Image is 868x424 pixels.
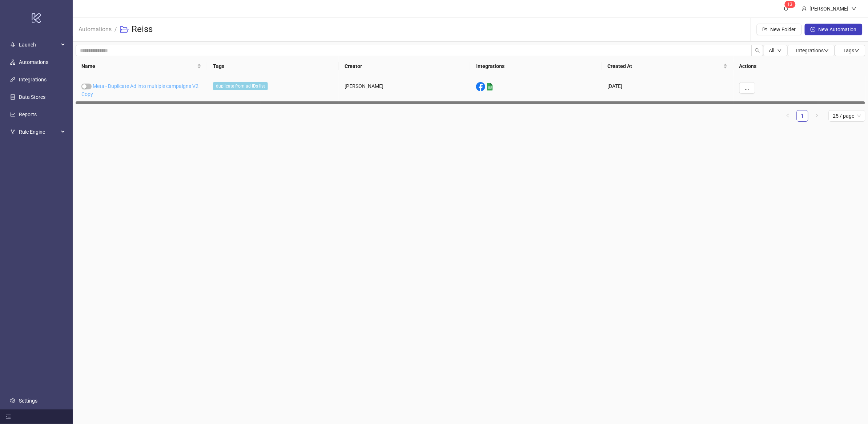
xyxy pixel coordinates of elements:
[763,45,788,56] button: Alldown
[855,48,860,53] span: down
[790,2,793,7] span: 3
[19,77,47,82] a: Integrations
[602,76,734,104] div: [DATE]
[602,56,734,76] th: Created At
[19,94,45,100] a: Data Stores
[132,24,153,35] h3: Reiss
[19,59,48,65] a: Automations
[339,56,470,76] th: Creator
[811,27,816,32] span: plus-circle
[824,48,829,53] span: down
[788,2,790,7] span: 1
[788,45,835,56] button: Integrationsdown
[757,24,802,35] button: New Folder
[782,110,794,122] button: left
[213,82,268,90] span: duplicate from ad IDs list
[771,27,796,32] span: New Folder
[784,6,789,11] span: bell
[769,48,775,53] span: All
[833,110,861,121] span: 25 / page
[797,110,808,121] a: 1
[114,24,117,35] li: /
[777,48,782,53] span: down
[811,110,823,122] li: Next Page
[815,113,819,118] span: right
[81,62,196,70] span: Name
[807,5,852,13] div: [PERSON_NAME]
[10,129,15,134] span: fork
[120,25,129,34] span: folder-open
[19,112,37,117] a: Reports
[19,37,59,52] span: Launch
[339,76,470,104] div: [PERSON_NAME]
[786,113,790,118] span: left
[76,56,207,76] th: Name
[608,62,722,70] span: Created At
[844,48,860,53] span: Tags
[470,56,602,76] th: Integrations
[811,110,823,122] button: right
[819,27,857,32] span: New Automation
[835,45,865,56] button: Tagsdown
[19,125,59,139] span: Rule Engine
[745,85,750,91] span: ...
[829,110,865,122] div: Page Size
[796,48,829,53] span: Integrations
[6,414,11,419] span: menu-fold
[207,56,339,76] th: Tags
[81,83,198,97] a: Meta - Duplicate Ad into multiple campaigns V2 Copy
[852,6,857,11] span: down
[785,1,796,8] sup: 13
[802,6,807,11] span: user
[763,27,768,32] span: folder-add
[797,110,808,122] li: 1
[782,110,794,122] li: Previous Page
[734,56,865,76] th: Actions
[19,398,37,404] a: Settings
[805,24,863,35] button: New Automation
[77,25,113,33] a: Automations
[739,82,755,94] button: ...
[755,48,760,53] span: search
[10,42,15,47] span: rocket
